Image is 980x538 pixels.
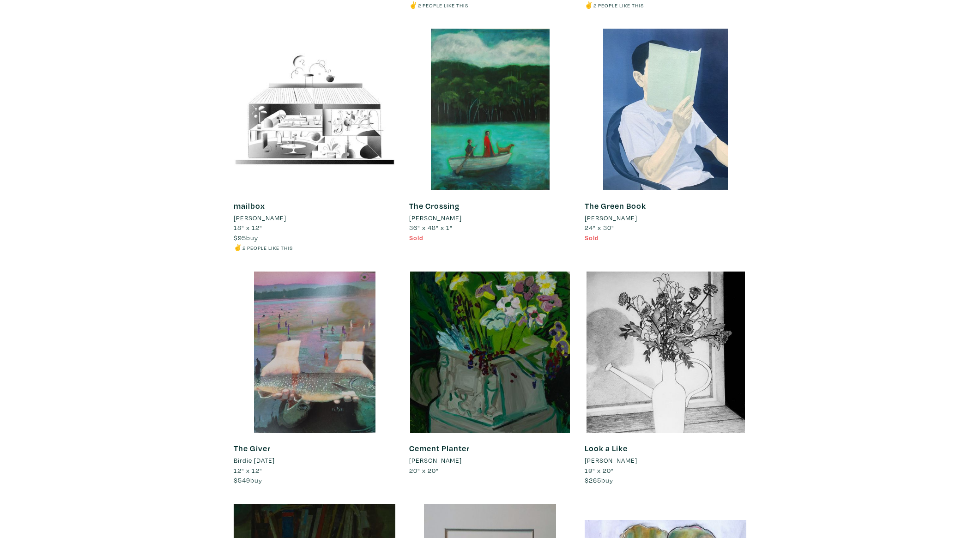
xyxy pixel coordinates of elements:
a: [PERSON_NAME] [234,213,395,223]
a: Birdie [DATE] [234,455,395,465]
a: The Crossing [409,200,460,211]
small: 2 people like this [593,2,644,9]
span: Sold [409,233,423,242]
li: Birdie [DATE] [234,455,275,465]
span: 24" x 30" [585,223,614,232]
a: Cement Planter [409,443,470,453]
span: 20" x 20" [409,466,439,475]
li: [PERSON_NAME] [234,213,286,223]
a: [PERSON_NAME] [409,213,571,223]
span: 18" x 12" [234,223,262,232]
span: 19" x 20" [585,466,614,475]
a: [PERSON_NAME] [585,213,746,223]
span: Sold [585,233,599,242]
li: [PERSON_NAME] [585,213,637,223]
small: 2 people like this [418,2,468,9]
small: 2 people like this [242,244,293,251]
a: mailbox [234,200,265,211]
a: [PERSON_NAME] [585,455,746,465]
li: [PERSON_NAME] [585,455,637,465]
span: $95 [234,233,246,242]
span: buy [234,233,258,242]
span: 12" x 12" [234,466,262,475]
span: $265 [585,476,601,484]
span: $549 [234,476,250,484]
li: [PERSON_NAME] [409,213,462,223]
span: buy [585,476,613,484]
span: 36" x 48" x 1" [409,223,453,232]
a: [PERSON_NAME] [409,455,571,465]
a: Look a Like [585,443,628,453]
li: ✌️ [234,242,395,253]
a: The Green Book [585,200,646,211]
a: The Giver [234,443,271,453]
li: [PERSON_NAME] [409,455,462,465]
span: buy [234,476,262,484]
